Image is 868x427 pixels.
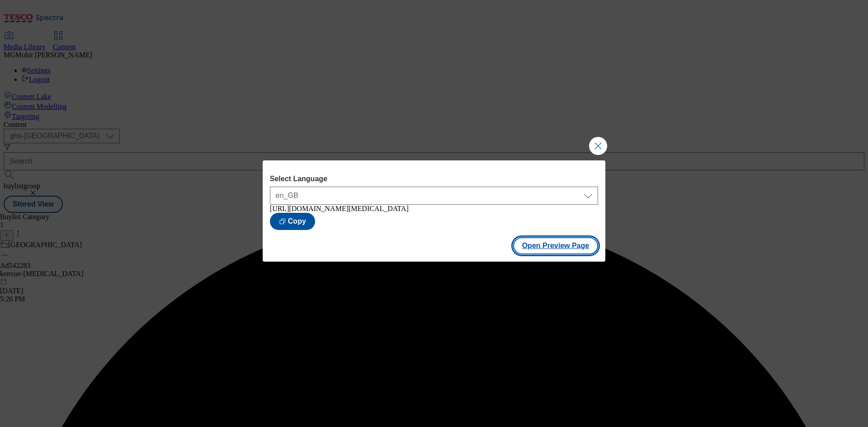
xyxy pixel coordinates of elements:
[270,213,315,230] button: Copy
[513,237,599,254] button: Open Preview Page
[270,175,598,183] label: Select Language
[270,205,598,213] div: [URL][DOMAIN_NAME][MEDICAL_DATA]
[589,137,607,155] button: Close Modal
[263,160,605,262] div: Modal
